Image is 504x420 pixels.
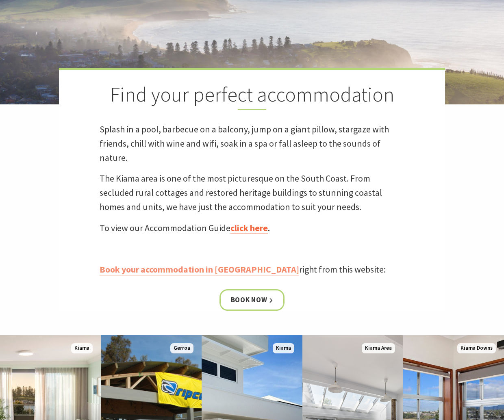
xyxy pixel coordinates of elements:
span: Kiama Downs [457,343,496,353]
h2: Find your perfect accommodation [100,82,404,110]
a: click here [230,222,268,234]
span: Kiama [71,343,93,353]
p: To view our Accommodation Guide . [100,221,404,235]
span: Kiama [273,343,294,353]
span: Gerroa [170,343,193,353]
a: Book your accommodation in [GEOGRAPHIC_DATA] [100,264,299,275]
p: The Kiama area is one of the most picturesque on the South Coast. From secluded rural cottages an... [100,171,404,214]
p: Splash in a pool, barbecue on a balcony, jump on a giant pillow, stargaze with friends, chill wit... [100,122,404,165]
a: Book now [219,289,285,311]
span: Kiama Area [362,343,395,353]
p: right from this website: [100,262,404,277]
